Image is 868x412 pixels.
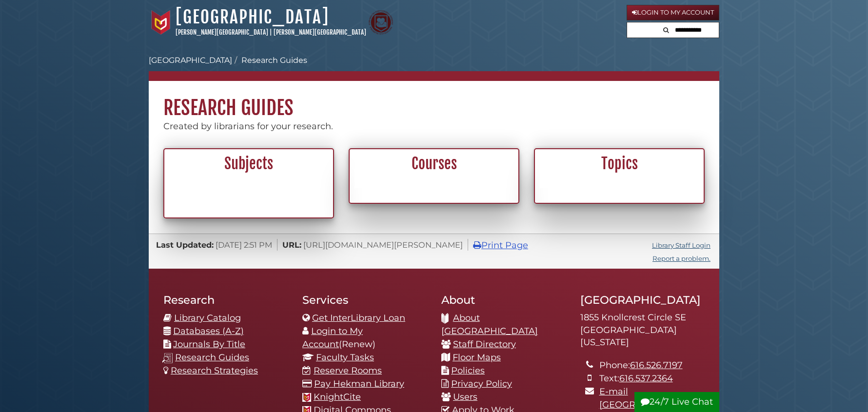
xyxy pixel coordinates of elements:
h2: Research [163,293,288,307]
h1: Research Guides [149,81,719,120]
a: Login to My Account [627,5,719,20]
span: Created by librarians for your research. [163,121,333,132]
button: 24/7 Live Chat [634,392,719,412]
a: Get InterLibrary Loan [312,313,405,323]
a: Policies [451,365,485,376]
li: Text: [599,372,705,385]
a: Research Guides [241,56,307,65]
li: (Renew) [302,325,427,351]
a: Databases (A-Z) [173,326,244,336]
h2: Topics [540,155,698,173]
a: Library Staff Login [652,241,710,249]
h2: Courses [355,155,513,173]
a: Users [453,392,477,402]
h2: [GEOGRAPHIC_DATA] [580,293,705,307]
i: Search [663,27,669,33]
a: Research Strategies [171,365,258,376]
button: Search [660,22,672,36]
a: Pay Hekman Library [314,378,404,389]
a: E-mail [GEOGRAPHIC_DATA] [599,386,696,410]
a: [GEOGRAPHIC_DATA] [149,56,232,65]
a: Library Catalog [174,313,241,323]
a: About [GEOGRAPHIC_DATA] [441,313,538,336]
address: 1855 Knollcrest Circle SE [GEOGRAPHIC_DATA][US_STATE] [580,312,705,349]
a: 616.537.2364 [619,373,673,384]
nav: breadcrumb [149,55,719,81]
h2: About [441,293,566,307]
a: [GEOGRAPHIC_DATA] [176,6,329,28]
a: Research Guides [175,352,249,363]
a: Floor Maps [453,352,501,363]
a: Report a problem. [652,255,710,262]
a: KnightCite [314,392,361,402]
a: Login to My Account [302,326,363,350]
li: Phone: [599,359,705,372]
h2: Services [302,293,427,307]
img: Calvin Theological Seminary [369,10,393,35]
a: [PERSON_NAME][GEOGRAPHIC_DATA] [274,28,366,36]
a: Privacy Policy [451,378,512,389]
img: Calvin favicon logo [302,393,311,402]
a: Print Page [473,240,528,251]
a: [PERSON_NAME][GEOGRAPHIC_DATA] [176,28,268,36]
span: [URL][DOMAIN_NAME][PERSON_NAME] [303,240,463,250]
img: Calvin University [149,10,173,35]
span: Last Updated: [156,240,214,250]
span: [DATE] 2:51 PM [216,240,272,250]
a: Faculty Tasks [316,352,374,363]
a: Staff Directory [453,339,516,350]
span: | [270,28,272,36]
a: 616.526.7197 [630,360,683,371]
h2: Subjects [170,155,328,173]
a: Reserve Rooms [314,365,382,376]
img: research-guides-icon-white_37x37.png [162,353,173,363]
a: Journals By Title [173,339,245,350]
i: Print Page [473,241,481,250]
span: URL: [282,240,301,250]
